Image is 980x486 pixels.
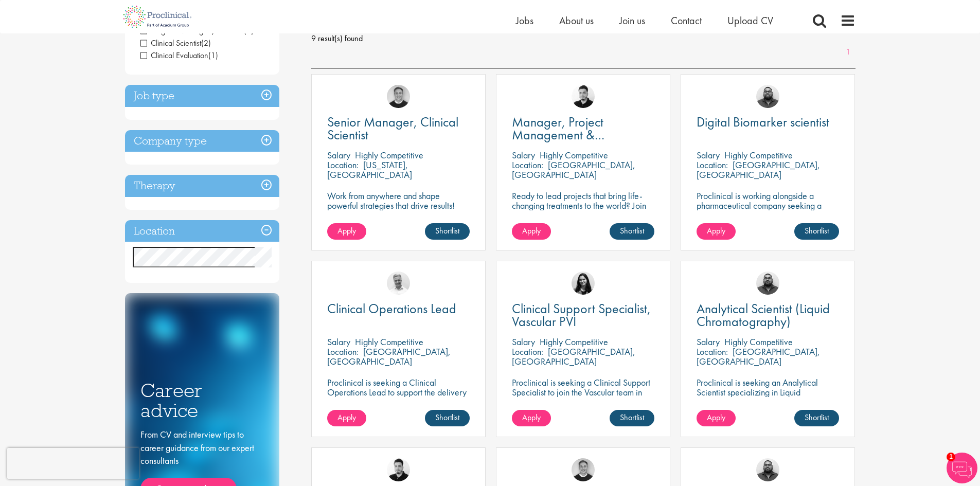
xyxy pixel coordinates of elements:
span: Location: [697,346,728,357]
a: Upload CV [727,14,773,27]
p: Highly Competitive [724,336,793,348]
a: 1 [841,46,856,58]
p: Proclinical is seeking an Analytical Scientist specializing in Liquid Chromatography to join our ... [697,377,839,417]
a: Apply [512,223,551,240]
p: [GEOGRAPHIC_DATA], [GEOGRAPHIC_DATA] [697,346,820,367]
span: Senior Manager, Clinical Scientist [327,113,458,143]
a: Contact [671,14,702,27]
span: Location: [512,346,543,357]
span: Clinical Scientist [140,38,211,48]
a: Bo Forsen [387,85,410,108]
p: Proclinical is working alongside a pharmaceutical company seeking a Digital Biomarker Scientist t... [697,191,839,240]
img: Chatbot [947,453,977,483]
h3: Therapy [125,175,279,197]
h3: Job type [125,85,279,107]
span: 1 [947,453,955,461]
a: Shortlist [794,223,839,240]
a: Apply [327,223,366,240]
img: Joshua Bye [387,272,410,295]
img: Anderson Maldonado [572,85,595,108]
span: Apply [337,412,356,423]
p: [US_STATE], [GEOGRAPHIC_DATA] [327,159,412,181]
a: Apply [697,223,736,240]
span: (1) [208,50,218,61]
a: Shortlist [610,410,654,426]
span: Clinical Scientist [140,38,201,48]
span: Clinical Operations Lead [327,300,456,317]
a: Analytical Scientist (Liquid Chromatography) [697,302,839,328]
span: Location: [697,159,728,171]
span: 9 result(s) found [311,31,856,46]
p: Work from anywhere and shape powerful strategies that drive results! Enjoy the freedom of remote ... [327,191,470,230]
p: Highly Competitive [540,336,608,348]
span: Apply [522,225,541,236]
img: Anderson Maldonado [387,458,410,481]
span: Digital Biomarker scientist [697,113,829,131]
p: Highly Competitive [355,336,423,348]
span: Salary [512,336,535,348]
a: Shortlist [610,223,654,240]
a: Jobs [516,14,533,27]
a: Senior Manager, Clinical Scientist [327,116,470,141]
iframe: reCAPTCHA [7,448,139,479]
span: Clinical Evaluation [140,50,218,61]
span: Clinical Evaluation [140,50,208,61]
img: Bo Forsen [572,458,595,481]
span: Apply [522,412,541,423]
p: Proclinical is seeking a Clinical Operations Lead to support the delivery of clinical trials in o... [327,377,470,407]
a: Apply [327,410,366,426]
span: Apply [707,225,725,236]
span: Analytical Scientist (Liquid Chromatography) [697,300,830,330]
a: Shortlist [425,410,470,426]
span: Location: [512,159,543,171]
p: Proclinical is seeking a Clinical Support Specialist to join the Vascular team in [GEOGRAPHIC_DAT... [512,377,654,426]
span: Apply [707,412,725,423]
span: Apply [337,225,356,236]
h3: Location [125,220,279,242]
span: (2) [201,38,211,48]
p: Highly Competitive [540,149,608,161]
p: [GEOGRAPHIC_DATA], [GEOGRAPHIC_DATA] [512,346,635,367]
span: Salary [697,149,720,161]
h3: Company type [125,130,279,152]
a: Join us [619,14,645,27]
a: Clinical Operations Lead [327,302,470,315]
p: [GEOGRAPHIC_DATA], [GEOGRAPHIC_DATA] [327,346,451,367]
a: Manager, Project Management & Operational Delivery [512,116,654,141]
span: Location: [327,159,359,171]
a: About us [559,14,594,27]
img: Ashley Bennett [756,458,779,481]
p: [GEOGRAPHIC_DATA], [GEOGRAPHIC_DATA] [512,159,635,181]
span: Salary [327,336,350,348]
a: Indre Stankeviciute [572,272,595,295]
span: Clinical Support Specialist, Vascular PVI [512,300,651,330]
img: Ashley Bennett [756,272,779,295]
a: Shortlist [794,410,839,426]
span: Manager, Project Management & Operational Delivery [512,113,622,156]
p: [GEOGRAPHIC_DATA], [GEOGRAPHIC_DATA] [697,159,820,181]
h3: Career advice [140,381,264,420]
a: Ashley Bennett [756,85,779,108]
a: Shortlist [425,223,470,240]
a: Clinical Support Specialist, Vascular PVI [512,302,654,328]
p: Highly Competitive [724,149,793,161]
span: Salary [327,149,350,161]
p: Ready to lead projects that bring life-changing treatments to the world? Join our client at the f... [512,191,654,240]
a: Apply [697,410,736,426]
a: Digital Biomarker scientist [697,116,839,129]
span: Salary [512,149,535,161]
